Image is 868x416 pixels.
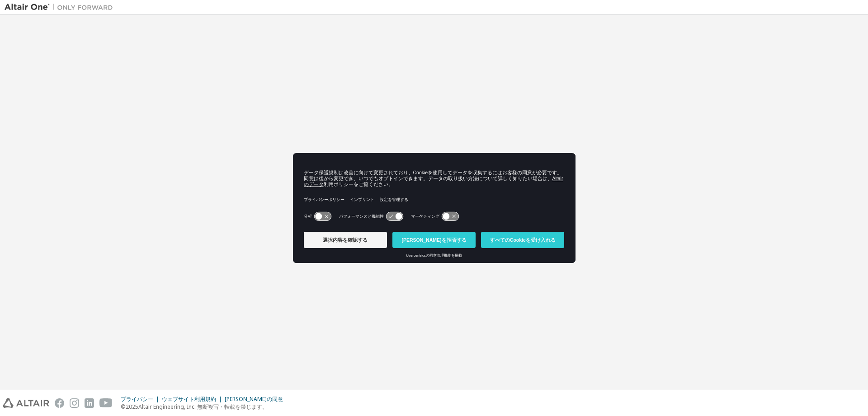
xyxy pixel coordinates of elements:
img: youtube.svg [99,398,113,408]
img: instagram.svg [70,398,79,408]
font: ウェブサイト利用規約 [162,395,216,403]
font: [PERSON_NAME]の同意 [225,395,283,403]
font: プライバシー [121,395,153,403]
img: アルタイルワン [5,3,118,12]
font: Altair Engineering, Inc. 無断複写・転載を禁じます。 [138,403,268,411]
img: facebook.svg [55,398,64,408]
img: altair_logo.svg [3,398,49,408]
font: 2025 [126,403,138,411]
font: © [121,403,126,411]
img: linkedin.svg [85,398,94,408]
